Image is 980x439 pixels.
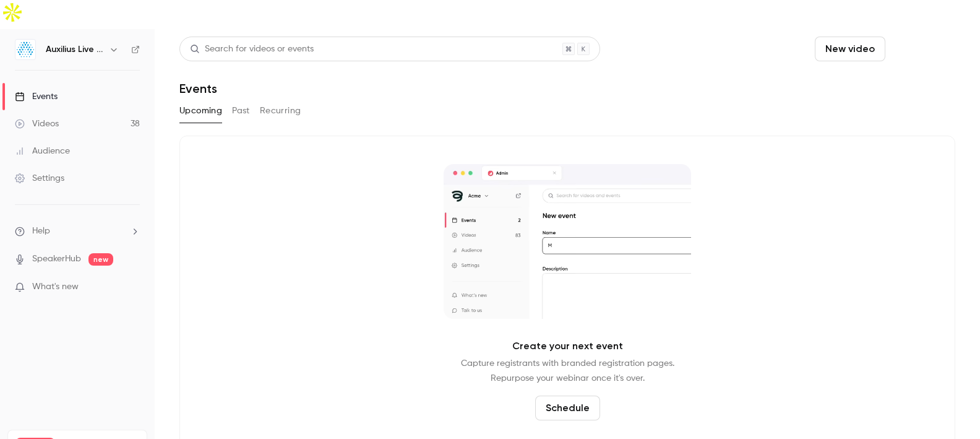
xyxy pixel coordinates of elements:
[890,37,955,61] button: Schedule
[461,356,674,386] p: Capture registrants with branded registration pages. Repurpose your webinar once it's over.
[88,253,113,266] span: new
[260,101,301,121] button: Recurring
[179,101,222,121] button: Upcoming
[15,145,70,157] div: Audience
[15,118,59,130] div: Videos
[179,81,217,96] h1: Events
[815,37,885,61] button: New video
[46,43,104,56] h6: Auxilius Live Sessions
[32,225,50,238] span: Help
[535,396,600,420] button: Schedule
[190,43,314,56] div: Search for videos or events
[32,253,81,266] a: SpeakerHub
[15,90,58,103] div: Events
[15,40,35,59] img: Auxilius Live Sessions
[512,339,623,354] p: Create your next event
[15,172,64,185] div: Settings
[32,280,79,293] span: What's new
[15,225,140,238] li: help-dropdown-opener
[232,101,250,121] button: Past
